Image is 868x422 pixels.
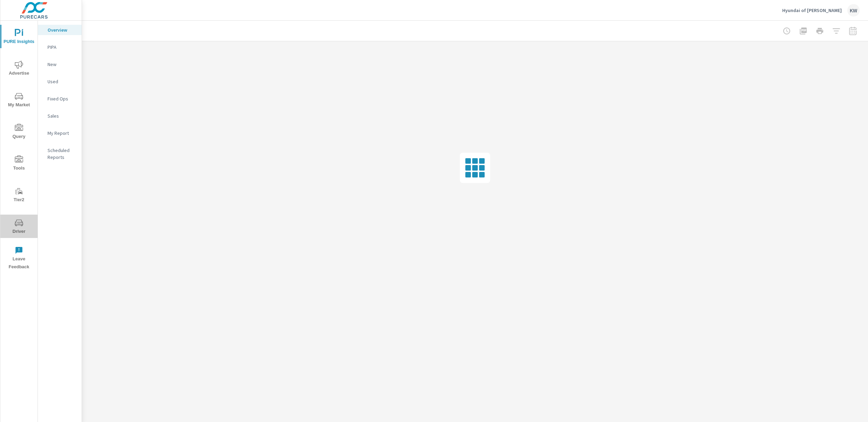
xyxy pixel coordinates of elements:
[48,61,76,68] p: New
[38,111,82,121] div: Sales
[2,124,35,141] span: Query
[38,145,82,162] div: Scheduled Reports
[38,76,82,87] div: Used
[48,44,76,51] p: PIPA
[0,21,38,274] div: nav menu
[48,130,76,137] p: My Report
[48,147,76,161] p: Scheduled Reports
[847,4,860,17] div: KW
[48,26,76,33] p: Overview
[38,94,82,104] div: Fixed Ops
[48,78,76,85] p: Used
[2,92,35,109] span: My Market
[2,155,35,172] span: Tools
[2,61,35,77] span: Advertise
[782,7,842,13] p: Hyundai of [PERSON_NAME]
[38,128,82,138] div: My Report
[2,219,35,236] span: Driver
[2,246,35,271] span: Leave Feedback
[48,112,76,119] p: Sales
[2,187,35,204] span: Tier2
[2,29,35,46] span: PURE Insights
[48,95,76,102] p: Fixed Ops
[38,25,82,35] div: Overview
[38,42,82,52] div: PIPA
[38,59,82,69] div: New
